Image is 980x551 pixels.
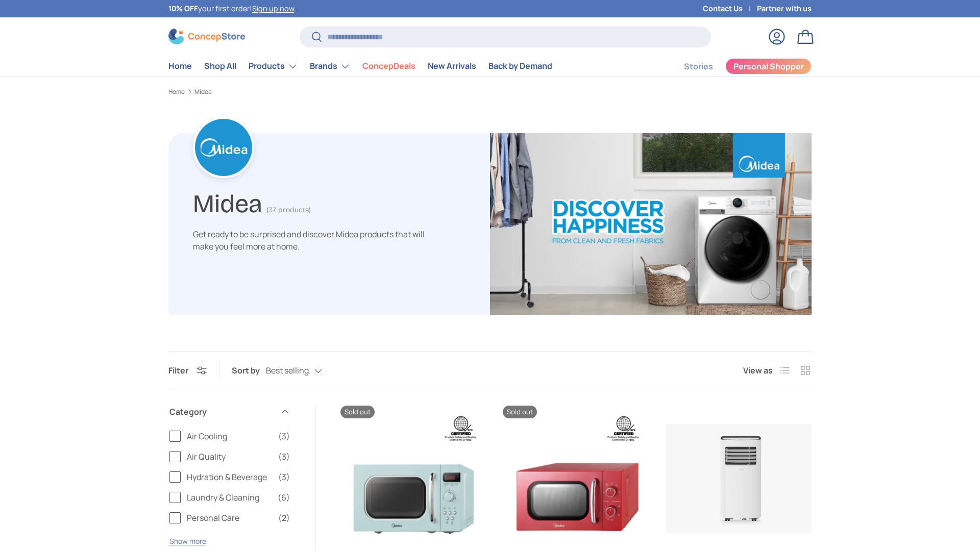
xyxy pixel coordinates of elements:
[168,56,552,77] nav: Primary
[278,491,290,504] span: (6)
[168,3,296,14] p: your first order! .
[187,512,272,524] span: Personal Care
[725,58,812,74] a: Personal Shopper
[168,365,207,376] button: Filter
[733,62,804,70] span: Personal Shopper
[168,56,192,76] a: Home
[168,365,188,376] span: Filter
[703,3,757,14] a: Contact Us
[204,56,236,76] a: Shop All
[193,185,262,219] h1: Midea
[743,364,773,377] span: View as
[310,56,350,77] a: Brands
[232,364,266,377] label: Sort by
[278,512,290,524] span: (2)
[187,471,272,483] span: Hydration & Beverage
[266,366,309,375] span: Best selling
[757,3,812,14] a: Partner with us
[242,56,304,77] summary: Products
[168,89,185,95] a: Home
[187,491,272,504] span: Laundry & Cleaning
[278,430,290,442] span: (3)
[252,4,294,13] a: Sign up now
[187,430,272,442] span: Air Cooling
[168,87,812,96] nav: Breadcrumbs
[169,393,290,430] summary: Category
[340,406,375,418] span: Sold out
[168,29,245,44] img: ConcepStore
[428,56,476,76] a: New Arrivals
[194,89,212,95] a: Midea
[278,471,290,483] span: (3)
[266,362,342,380] button: Best selling
[169,536,206,546] button: Show more
[278,450,290,463] span: (3)
[659,56,812,77] nav: Secondary
[266,206,311,214] span: (37 products)
[187,450,272,463] span: Air Quality
[169,406,274,418] span: Category
[490,133,812,315] img: Midea
[249,56,298,77] a: Products
[488,56,552,76] a: Back by Demand
[193,229,425,252] span: Get ready to be surprised and discover Midea products that will make you feel more at home.
[362,56,415,76] a: ConcepDeals
[168,4,198,13] strong: 10% OFF
[304,56,356,77] summary: Brands
[503,406,537,418] span: Sold out
[684,57,713,77] a: Stories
